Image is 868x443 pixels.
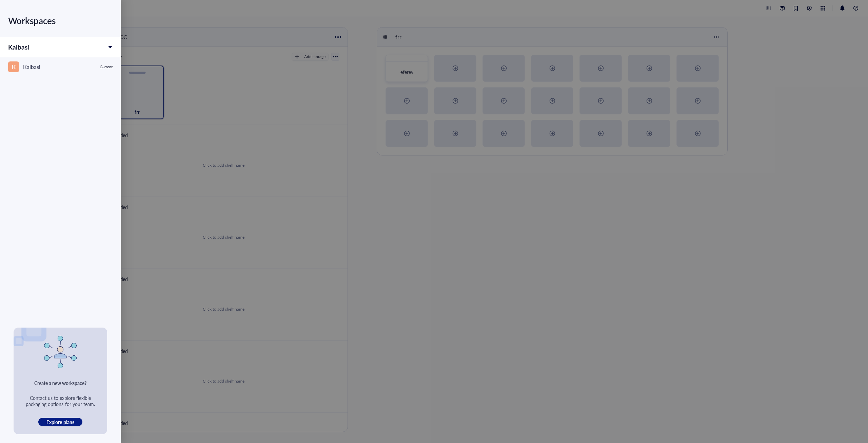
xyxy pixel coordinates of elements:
span: K [12,62,16,71]
div: Workspaces [8,11,113,30]
div: Current [100,64,113,70]
img: New workspace [44,336,77,368]
span: Kalbasi [8,42,29,52]
button: Explore plans [38,418,82,426]
div: Kalbasi [23,62,40,72]
div: Create a new workspace? [34,379,86,387]
img: Image left [14,311,46,346]
span: Explore plans [46,419,74,425]
div: Contact us to explore flexible packaging options for your team. [22,395,99,407]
